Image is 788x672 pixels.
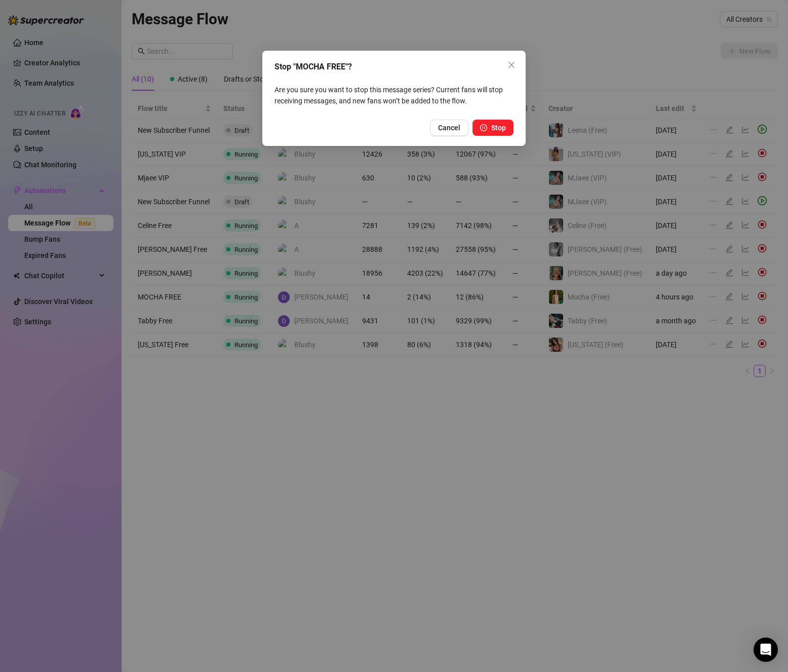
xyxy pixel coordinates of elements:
span: close [507,61,516,69]
p: Are you sure you want to stop this message series? Current fans will stop receiving messages, and... [274,84,514,106]
button: Cancel [430,120,468,136]
span: Cancel [438,124,460,132]
span: Close [503,61,520,69]
div: Open Intercom Messenger [754,638,778,662]
div: Stop "MOCHA FREE"? [274,61,514,73]
span: pause-circle [480,124,487,131]
button: Close [503,57,520,73]
span: Stop [491,124,506,132]
button: Stop [472,120,514,136]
